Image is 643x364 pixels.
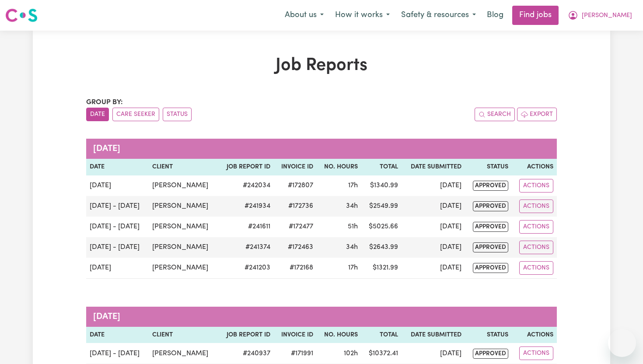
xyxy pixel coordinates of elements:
td: [DATE] [402,217,465,237]
span: approved [473,242,508,252]
th: Total [361,159,401,175]
td: [PERSON_NAME] [149,237,218,258]
button: Actions [519,179,553,192]
span: 34 hours [346,244,358,251]
button: Actions [519,241,553,254]
td: [DATE] - [DATE] [86,343,149,364]
a: Blog [482,6,509,25]
span: 34 hours [346,203,358,210]
td: # 241203 [218,258,274,279]
a: Careseekers logo [5,5,38,25]
span: approved [473,349,508,359]
td: #172477 [274,217,317,237]
td: [PERSON_NAME] [149,217,218,237]
td: $ 1321.99 [361,258,401,279]
span: 102 hours [344,350,358,357]
caption: [DATE] [86,139,557,159]
span: approved [473,201,508,211]
td: [DATE] - [DATE] [86,196,149,217]
span: 51 hours [348,223,358,230]
th: Client [149,327,218,343]
th: Actions [512,159,557,175]
span: 17 hours [348,264,358,271]
td: [DATE] [402,258,465,279]
td: [DATE] [86,175,149,196]
th: Date [86,327,149,343]
td: [PERSON_NAME] [149,343,218,364]
button: Actions [519,220,553,234]
a: Find jobs [512,6,559,25]
td: $ 5025.66 [361,217,401,237]
button: My Account [562,6,638,24]
td: $ 2549.99 [361,196,401,217]
td: # 241934 [218,196,274,217]
td: [DATE] - [DATE] [86,217,149,237]
span: Group by: [86,99,123,106]
button: sort invoices by care seeker [112,108,159,121]
button: Search [475,108,515,121]
td: #172463 [274,237,317,258]
button: About us [279,6,329,24]
button: sort invoices by paid status [163,108,192,121]
button: Actions [519,199,553,213]
td: [DATE] [402,175,465,196]
button: How it works [329,6,395,24]
td: [DATE] [402,196,465,217]
th: Job Report ID [218,327,274,343]
td: #171991 [274,343,317,364]
td: [PERSON_NAME] [149,196,218,217]
td: # 241611 [218,217,274,237]
td: $ 2643.99 [361,237,401,258]
td: #172807 [274,175,317,196]
th: Date [86,159,149,175]
th: Total [361,327,401,343]
button: Actions [519,261,553,275]
th: Status [465,159,512,175]
h1: Job Reports [86,55,557,76]
td: # 241374 [218,237,274,258]
th: No. Hours [317,327,361,343]
td: # 242034 [218,175,274,196]
td: [DATE] [402,343,465,364]
span: approved [473,263,508,273]
img: Careseekers logo [5,7,38,23]
button: Actions [519,346,553,360]
td: [PERSON_NAME] [149,258,218,279]
td: [DATE] [402,237,465,258]
th: Invoice ID [274,327,317,343]
th: Actions [512,327,557,343]
th: Invoice ID [274,159,317,175]
span: approved [473,222,508,232]
th: No. Hours [317,159,361,175]
button: sort invoices by date [86,108,109,121]
button: Export [517,108,557,121]
iframe: Button to launch messaging window [608,329,636,357]
td: $ 10372.41 [361,343,401,364]
th: Client [149,159,218,175]
th: Status [465,327,512,343]
th: Date Submitted [402,327,465,343]
td: #172168 [274,258,317,279]
td: #172736 [274,196,317,217]
caption: [DATE] [86,307,557,327]
th: Date Submitted [402,159,465,175]
span: approved [473,181,508,191]
td: [PERSON_NAME] [149,175,218,196]
td: # 240937 [218,343,274,364]
td: [DATE] - [DATE] [86,237,149,258]
td: [DATE] [86,258,149,279]
span: 17 hours [348,182,358,189]
button: Safety & resources [395,6,482,24]
th: Job Report ID [218,159,274,175]
td: $ 1340.99 [361,175,401,196]
span: [PERSON_NAME] [582,11,632,21]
